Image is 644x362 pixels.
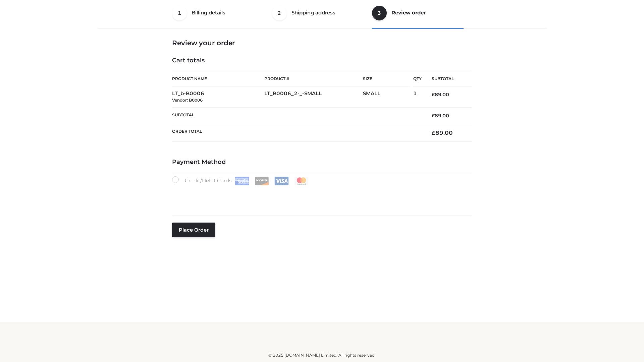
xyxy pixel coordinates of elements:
th: Size [363,71,410,86]
th: Product Name [172,71,264,86]
th: Subtotal [172,107,422,124]
th: Subtotal [422,71,472,86]
bdi: 89.00 [432,113,449,119]
th: Order Total [172,124,422,142]
h3: Review your order [172,39,472,47]
iframe: Secure payment input frame [171,184,471,208]
div: © 2025 [DOMAIN_NAME] Limited. All rights reserved. [100,352,544,359]
span: £ [432,92,435,98]
span: £ [432,129,435,136]
h4: Cart totals [172,57,472,64]
button: Place order [172,223,215,237]
img: Discover [255,177,269,185]
bdi: 89.00 [432,92,449,98]
img: Mastercard [294,177,309,185]
span: £ [432,113,435,119]
td: LT_B0006_2-_-SMALL [264,86,363,108]
td: LT_b-B0006 [172,86,264,108]
td: SMALL [363,86,413,108]
th: Product # [264,71,363,86]
td: 1 [413,86,422,108]
img: Amex [235,177,249,185]
small: Vendor: B0006 [172,98,203,103]
th: Qty [413,71,422,86]
label: Credit/Debit Cards [172,176,309,185]
img: Visa [274,177,289,185]
bdi: 89.00 [432,129,453,136]
h4: Payment Method [172,159,472,166]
